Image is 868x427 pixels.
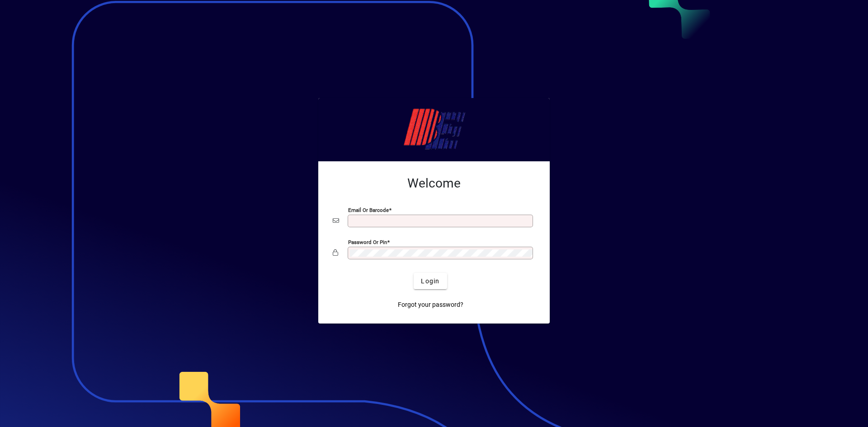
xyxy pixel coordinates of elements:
button: Login [414,273,447,289]
span: Login [421,277,439,286]
h2: Welcome [333,176,535,191]
mat-label: Email or Barcode [348,207,389,213]
span: Forgot your password? [398,300,463,310]
mat-label: Password or Pin [348,239,387,245]
a: Forgot your password? [394,296,467,313]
